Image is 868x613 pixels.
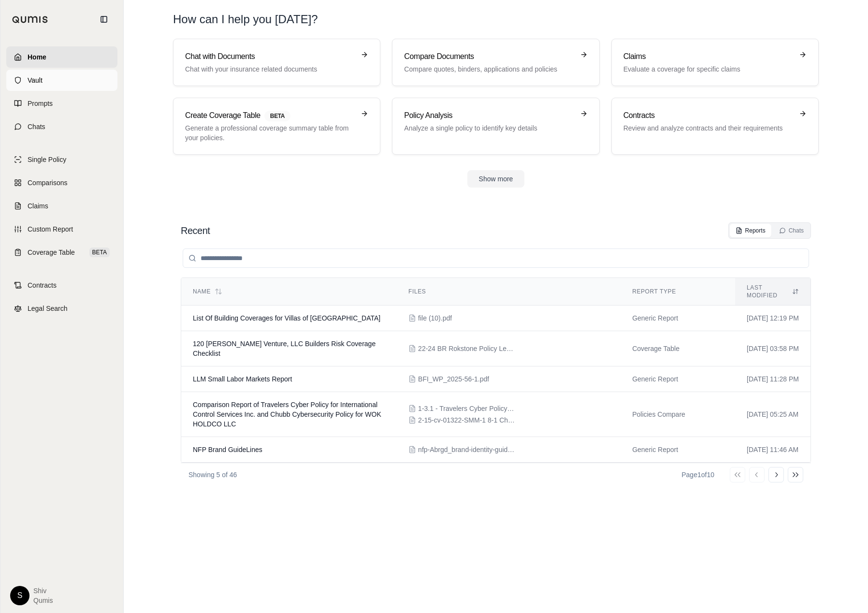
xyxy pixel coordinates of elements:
span: Qumis [33,596,53,605]
a: Vault [6,70,117,91]
td: [DATE] 03:58 PM [735,331,810,366]
td: Policies Compare [621,392,735,437]
span: Legal Search [28,304,68,313]
a: Home [6,46,117,68]
span: BFI_WP_2025-56-1.pdf [418,374,489,384]
a: Comparisons [6,172,117,193]
a: Prompts [6,93,117,114]
span: Coverage Table [28,248,75,257]
span: BETA [264,111,290,121]
div: Chats [779,227,804,234]
a: Custom Report [6,219,117,240]
td: [DATE] 11:46 AM [735,437,810,463]
button: Collapse sidebar [96,12,112,27]
span: 120 Kindley MF Venture, LLC Builders Risk Coverage Checklist [193,340,376,357]
p: Analyze a single policy to identify key details [404,123,574,133]
p: Evaluate a coverage for specific claims [623,64,793,74]
a: ContractsReview and analyze contracts and their requirements [611,98,819,155]
a: Single Policy [6,149,117,170]
p: Review and analyze contracts and their requirements [623,123,793,133]
p: Generate a professional coverage summary table from your policies. [185,123,355,143]
h3: Create Coverage Table [185,110,355,121]
button: Reports [730,224,771,237]
span: Comparisons [28,178,67,188]
p: Compare quotes, binders, applications and policies [404,64,574,74]
span: Vault [28,75,43,85]
span: Contracts [28,280,57,290]
p: Chat with your insurance related documents [185,64,355,74]
span: file (10).pdf [418,313,452,323]
a: Chat with DocumentsChat with your insurance related documents [173,39,380,86]
h1: How can I help you [DATE]? [173,12,819,27]
div: S [10,586,29,605]
span: 2-15-cv-01322-SMM-1 8-1 Chubb Cyber2.pdf [418,415,515,425]
h3: Policy Analysis [404,110,574,121]
div: Page 1 of 10 [681,470,714,480]
a: Policy AnalysisAnalyze a single policy to identify key details [392,98,599,155]
span: Chats [28,122,45,131]
span: Custom Report [28,224,73,234]
a: Compare DocumentsCompare quotes, binders, applications and policies [392,39,599,86]
a: Legal Search [6,298,117,319]
h2: Recent [181,224,210,237]
span: 22-24 BR Rokstone Policy Lead ROK-22-645.pdf [418,344,515,353]
td: [DATE] 12:19 PM [735,306,810,331]
span: Shiv [33,586,53,596]
td: Coverage Table [621,331,735,366]
td: Generic Report [621,437,735,463]
span: Claims [28,201,48,211]
h3: Chat with Documents [185,51,355,62]
button: Chats [773,224,810,237]
div: Name [193,288,385,295]
th: Files [397,278,621,306]
span: BETA [89,248,110,257]
span: nfp-Abrgd_brand-identity-guide_Aon_2025.pdf [418,445,515,454]
span: LLM Small Labor Markets Report [193,375,292,383]
p: Showing 5 of 46 [188,470,237,480]
span: NFP Brand GuideLines [193,446,262,453]
td: [DATE] 11:28 PM [735,366,810,392]
a: Claims [6,195,117,217]
span: Home [28,52,46,62]
a: ClaimsEvaluate a coverage for specific claims [611,39,819,86]
h3: Claims [623,51,793,62]
td: Generic Report [621,306,735,331]
span: Single Policy [28,155,66,164]
img: Qumis Logo [12,16,48,23]
span: Prompts [28,99,53,108]
td: Generic Report [621,366,735,392]
a: Create Coverage TableBETAGenerate a professional coverage summary table from your policies. [173,98,380,155]
td: [DATE] 05:25 AM [735,392,810,437]
span: 1-3.1 - Travelers Cyber Policy40.pdf [418,404,515,413]
h3: Compare Documents [404,51,574,62]
h3: Contracts [623,110,793,121]
div: Reports [736,227,766,234]
a: Contracts [6,275,117,296]
span: Comparison Report of Travelers Cyber Policy for International Control Services Inc. and Chubb Cyb... [193,401,381,428]
a: Coverage TableBETA [6,242,117,263]
div: Last modified [747,284,799,299]
a: Chats [6,116,117,137]
th: Report Type [621,278,735,306]
button: Show more [467,170,525,188]
span: List Of Building Coverages for Villas of River Park [193,314,380,322]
